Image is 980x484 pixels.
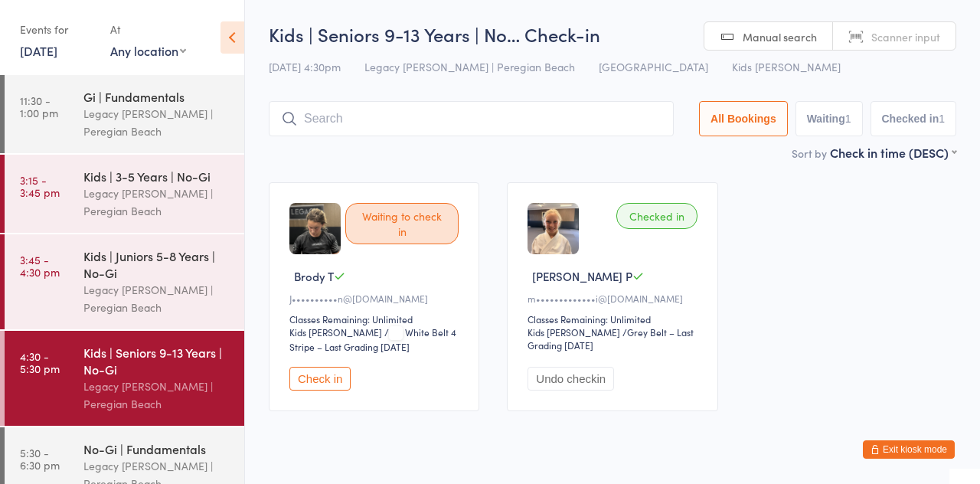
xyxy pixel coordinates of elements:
[616,203,697,229] div: Checked in
[83,281,231,316] div: Legacy [PERSON_NAME] | Peregian Beach
[528,367,614,391] button: Undo checkin
[863,440,955,459] button: Exit kiosk mode
[20,446,60,471] time: 5:30 - 6:30 pm
[83,378,231,413] div: Legacy [PERSON_NAME] | Peregian Beach
[871,101,957,136] button: Checked in1
[871,29,940,44] span: Scanner input
[939,113,945,125] div: 1
[294,268,334,284] span: Brody T
[528,203,579,254] img: image1738045314.png
[792,146,827,161] label: Sort by
[269,21,956,47] h2: Kids | Seniors 9-13 Years | No… Check-in
[528,292,701,305] div: m•••••••••••••i@[DOMAIN_NAME]
[289,325,382,338] div: Kids [PERSON_NAME]
[83,344,231,378] div: Kids | Seniors 9-13 Years | No-Gi
[20,42,57,59] a: [DATE]
[20,174,60,198] time: 3:15 - 3:45 pm
[5,155,244,233] a: 3:15 -3:45 pmKids | 3-5 Years | No-GiLegacy [PERSON_NAME] | Peregian Beach
[110,42,186,59] div: Any location
[269,59,341,74] span: [DATE] 4:30pm
[743,29,817,44] span: Manual search
[528,312,701,325] div: Classes Remaining: Unlimited
[732,59,841,74] span: Kids [PERSON_NAME]
[845,113,851,125] div: 1
[345,203,459,244] div: Waiting to check in
[20,94,58,119] time: 11:30 - 1:00 pm
[83,168,231,185] div: Kids | 3-5 Years | No-Gi
[83,440,231,457] div: No-Gi | Fundamentals
[269,101,674,136] input: Search
[110,17,186,42] div: At
[83,88,231,105] div: Gi | Fundamentals
[5,75,244,153] a: 11:30 -1:00 pmGi | FundamentalsLegacy [PERSON_NAME] | Peregian Beach
[83,105,231,140] div: Legacy [PERSON_NAME] | Peregian Beach
[5,234,244,329] a: 3:45 -4:30 pmKids | Juniors 5-8 Years | No-GiLegacy [PERSON_NAME] | Peregian Beach
[83,185,231,220] div: Legacy [PERSON_NAME] | Peregian Beach
[699,101,788,136] button: All Bookings
[289,367,351,391] button: Check in
[795,101,863,136] button: Waiting1
[20,17,95,42] div: Events for
[599,59,708,74] span: [GEOGRAPHIC_DATA]
[20,253,60,278] time: 3:45 - 4:30 pm
[364,59,575,74] span: Legacy [PERSON_NAME] | Peregian Beach
[5,331,244,426] a: 4:30 -5:30 pmKids | Seniors 9-13 Years | No-GiLegacy [PERSON_NAME] | Peregian Beach
[528,325,620,338] div: Kids [PERSON_NAME]
[532,268,632,284] span: [PERSON_NAME] P
[830,144,956,161] div: Check in time (DESC)
[289,203,341,254] img: image1747812084.png
[83,247,231,281] div: Kids | Juniors 5-8 Years | No-Gi
[289,292,463,305] div: J••••••••••n@[DOMAIN_NAME]
[289,312,463,325] div: Classes Remaining: Unlimited
[20,350,60,374] time: 4:30 - 5:30 pm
